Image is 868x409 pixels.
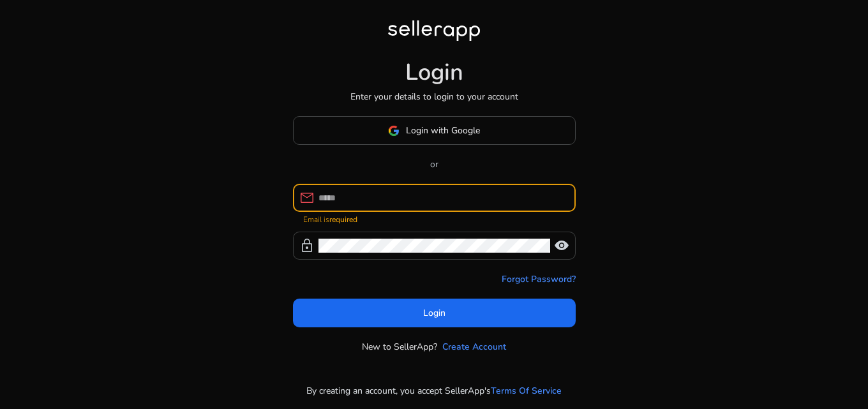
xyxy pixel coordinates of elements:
[491,384,562,398] a: Terms Of Service
[405,59,463,86] h1: Login
[406,124,480,137] span: Login with Google
[350,90,518,103] p: Enter your details to login to your account
[388,125,400,137] img: google-logo.svg
[299,190,315,205] span: mail
[303,212,565,225] mat-error: Email is
[554,238,569,253] span: visibility
[293,158,576,171] p: or
[293,299,576,327] button: Login
[299,238,315,253] span: lock
[362,340,437,353] p: New to SellerApp?
[502,272,576,286] a: Forgot Password?
[293,116,576,145] button: Login with Google
[442,340,506,353] a: Create Account
[329,214,357,225] strong: required
[423,306,445,320] span: Login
